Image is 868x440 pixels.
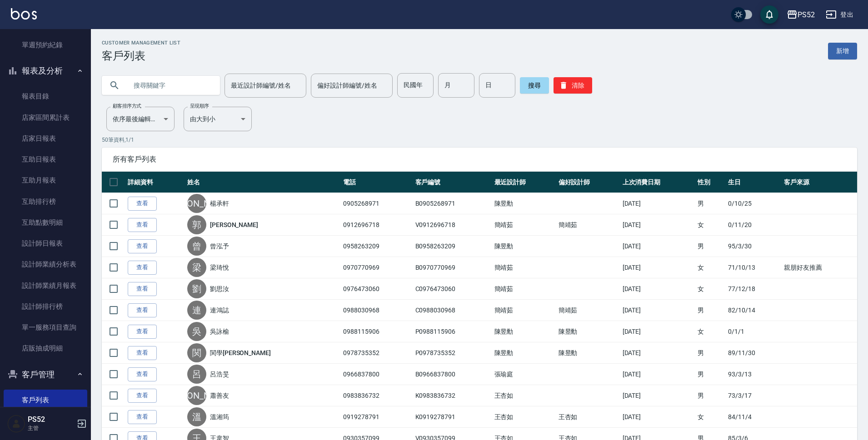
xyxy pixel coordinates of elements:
[556,406,620,428] td: 王杏如
[413,321,492,342] td: P0988115906
[828,43,857,59] a: 新增
[620,193,696,214] td: [DATE]
[620,236,696,257] td: [DATE]
[210,284,229,293] a: 劉思汝
[4,363,87,386] button: 客戶管理
[695,278,726,300] td: 女
[187,258,206,277] div: 梁
[187,194,206,213] div: [PERSON_NAME]
[341,236,413,257] td: 0958263209
[620,385,696,406] td: [DATE]
[7,415,25,433] img: Person
[210,391,229,400] a: 蕭善友
[4,317,87,338] a: 單一服務項目查詢
[492,321,556,342] td: 陳昱勳
[185,172,341,193] th: 姓名
[210,242,229,251] a: 曾泓予
[695,406,726,428] td: 女
[341,278,413,300] td: 0976473060
[102,49,180,62] h3: 客戶列表
[210,412,229,421] a: 溫湘筠
[128,303,157,317] a: 查看
[128,218,157,232] a: 查看
[726,321,782,342] td: 0/1/1
[187,215,206,234] div: 郭
[554,77,592,94] button: 清除
[492,214,556,236] td: 簡靖茹
[620,300,696,321] td: [DATE]
[28,424,74,432] p: 主管
[695,342,726,364] td: 男
[341,193,413,214] td: 0905268971
[782,172,857,193] th: 客戶來源
[341,172,413,193] th: 電話
[556,300,620,321] td: 簡靖茹
[4,254,87,275] a: 設計師業績分析表
[341,406,413,428] td: 0919278791
[187,301,206,320] div: 連
[4,128,87,149] a: 店家日報表
[695,300,726,321] td: 男
[695,257,726,278] td: 女
[492,278,556,300] td: 簡靖茹
[726,278,782,300] td: 77/12/18
[187,279,206,298] div: 劉
[413,257,492,278] td: B0970770969
[113,103,141,109] label: 顧客排序方式
[128,282,157,296] a: 查看
[102,40,180,46] h2: Customer Management List
[128,197,157,211] a: 查看
[187,343,206,362] div: 関
[4,390,87,410] a: 客戶列表
[520,77,549,94] button: 搜尋
[492,385,556,406] td: 王杏如
[726,257,782,278] td: 71/10/13
[413,300,492,321] td: C0988030968
[341,321,413,342] td: 0988115906
[128,325,157,339] a: 查看
[11,8,37,20] img: Logo
[695,236,726,257] td: 男
[620,406,696,428] td: [DATE]
[695,321,726,342] td: 女
[4,149,87,170] a: 互助日報表
[492,257,556,278] td: 簡靖茹
[556,214,620,236] td: 簡靖茹
[187,322,206,341] div: 吳
[726,342,782,364] td: 89/11/30
[102,136,857,144] p: 50 筆資料, 1 / 1
[128,261,157,275] a: 查看
[28,415,74,424] h5: PS52
[4,170,87,191] a: 互助月報表
[413,193,492,214] td: B0905268971
[822,6,857,23] button: 登出
[341,214,413,236] td: 0912696718
[4,275,87,296] a: 設計師業績月報表
[4,86,87,107] a: 報表目錄
[492,342,556,364] td: 陳昱勳
[210,199,229,208] a: 楊承軒
[4,233,87,254] a: 設計師日報表
[187,237,206,256] div: 曾
[413,342,492,364] td: P0978735352
[4,212,87,233] a: 互助點數明細
[341,342,413,364] td: 0978735352
[726,214,782,236] td: 0/11/20
[783,5,818,24] button: PS52
[492,172,556,193] th: 最近設計師
[128,410,157,424] a: 查看
[492,236,556,257] td: 陳昱勳
[4,107,87,128] a: 店家區間累計表
[798,9,815,20] div: PS52
[492,193,556,214] td: 陳昱勳
[556,172,620,193] th: 偏好設計師
[695,214,726,236] td: 女
[726,364,782,385] td: 93/3/13
[695,172,726,193] th: 性別
[413,364,492,385] td: B0966837800
[190,103,209,109] label: 呈現順序
[184,107,252,131] div: 由大到小
[4,35,87,55] a: 單週預約紀錄
[128,239,157,253] a: 查看
[4,296,87,317] a: 設計師排行榜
